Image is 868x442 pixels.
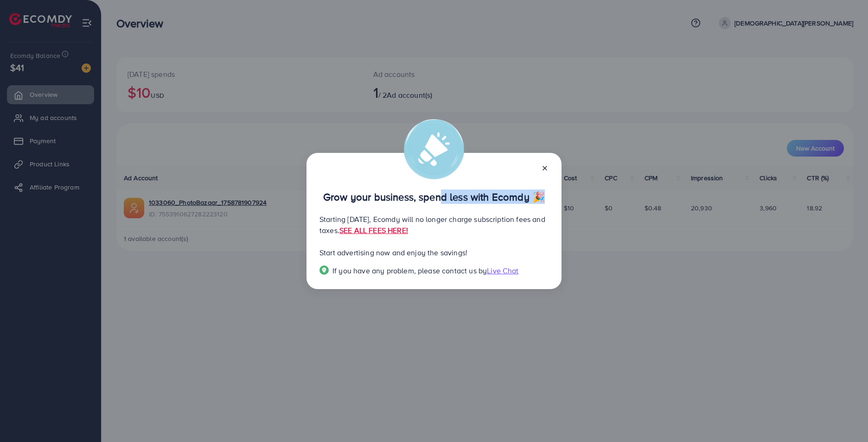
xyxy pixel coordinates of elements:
img: Popup guide [319,265,329,275]
p: Starting [DATE], Ecomdy will no longer charge subscription fees and taxes. [319,214,549,236]
span: Live Chat [487,265,518,276]
img: alert [404,119,464,179]
p: Grow your business, spend less with Ecomdy 🎉 [319,191,549,202]
iframe: Chat [829,400,861,435]
a: SEE ALL FEES HERE! [339,225,408,235]
p: Start advertising now and enjoy the savings! [319,247,549,258]
span: If you have any problem, please contact us by [332,265,487,276]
